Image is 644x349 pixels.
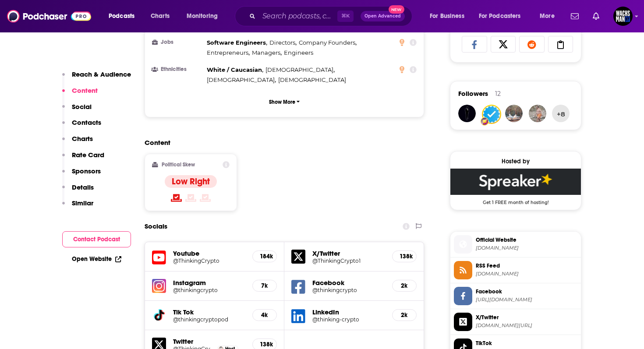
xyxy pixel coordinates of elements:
[269,38,297,48] span: ,
[458,105,476,122] img: CreativeHill
[62,86,98,102] button: Content
[450,169,581,204] a: Spreaker Deal: Get 1 FREE month of hosting!
[103,9,146,23] button: open menu
[207,65,263,75] span: ,
[312,287,385,293] a: @thinkingcrypto
[62,102,92,119] button: Social
[400,282,409,289] h5: 2k
[613,7,633,26] span: Logged in as WachsmanNY
[260,253,269,260] h5: 184k
[260,311,269,319] h5: 4k
[312,316,385,323] h5: @thinking-crypto
[299,39,355,46] span: Company Founders
[62,134,93,151] button: Charts
[479,10,521,22] span: For Podcasters
[152,39,203,45] h3: Jobs
[172,176,210,187] h4: Low Right
[72,118,101,127] p: Contacts
[72,151,104,159] p: Rate Card
[312,308,385,316] h5: LinkedIn
[491,36,516,53] a: Share on X/Twitter
[269,39,295,46] span: Directors
[173,316,245,323] a: @thinkingcryptopod
[7,8,91,25] img: Podchaser - Follow, Share and Rate Podcasts
[450,195,581,205] span: Get 1 FREE month of hosting!
[62,167,101,183] button: Sponsors
[260,282,269,289] h5: 7k
[260,341,269,348] h5: 138k
[265,65,335,75] span: ,
[476,296,577,303] span: https://www.facebook.com/thinkingcrypto
[454,313,577,331] a: X/Twitter[DOMAIN_NAME][URL]
[552,105,570,122] button: +8
[540,10,555,22] span: More
[207,76,275,83] span: [DEMOGRAPHIC_DATA]
[72,255,121,263] a: Open Website
[495,90,501,98] div: 12
[207,39,266,46] span: Software Engineers
[400,311,409,319] h5: 2k
[62,231,131,247] button: Contact Podcast
[337,11,354,22] span: ⌘ K
[613,7,633,26] img: User Profile
[72,199,93,207] p: Similar
[454,287,577,305] a: Facebook[URL][DOMAIN_NAME]
[151,10,170,22] span: Charts
[299,38,357,48] span: ,
[173,308,245,316] h5: Tik Tok
[62,199,93,215] button: Similar
[548,36,573,53] a: Copy Link
[364,14,401,18] span: Open Advanced
[145,9,175,23] a: Charts
[454,261,577,279] a: RSS Feed[DOMAIN_NAME]
[173,278,245,287] h5: Instagram
[450,169,581,195] img: Spreaker Deal: Get 1 FREE month of hosting!
[173,249,245,257] h5: Youtube
[173,287,245,293] a: @thinkingcrypto
[72,167,101,175] p: Sponsors
[462,36,487,53] a: Share on Facebook
[243,6,421,26] div: Search podcasts, credits, & more...
[458,89,488,98] span: Followers
[207,48,250,58] span: ,
[72,102,92,111] p: Social
[483,106,500,123] img: alisyad11ali
[152,67,203,72] h3: Ethnicities
[312,278,385,287] h5: Facebook
[389,5,404,14] span: New
[162,162,195,168] h2: Political Skew
[450,158,581,165] div: Hosted by
[505,105,523,122] img: deckard.d870
[72,86,98,95] p: Content
[207,38,267,48] span: ,
[207,75,276,85] span: ,
[72,134,93,143] p: Charts
[476,339,577,347] span: TikTok
[145,218,167,235] h2: Socials
[361,11,405,21] button: Open AdvancedNew
[252,49,280,56] span: Managers
[476,322,577,329] span: twitter.com/ThinkingCrypto1
[72,70,131,78] p: Reach & Audience
[187,10,218,22] span: Monitoring
[207,49,248,56] span: Entrepreneurs
[265,66,333,73] span: [DEMOGRAPHIC_DATA]
[145,138,417,147] h2: Content
[173,257,245,264] a: @ThinkingCrypto
[529,105,546,122] img: p3p3
[476,245,577,251] span: thinkingcrypto.com
[62,183,94,199] button: Details
[152,279,166,293] img: iconImage
[207,66,262,73] span: White / Caucasian
[278,76,346,83] span: [DEMOGRAPHIC_DATA]
[476,288,577,296] span: Facebook
[424,9,475,23] button: open menu
[62,118,101,134] button: Contacts
[476,262,577,270] span: RSS Feed
[173,337,245,345] h5: Twitter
